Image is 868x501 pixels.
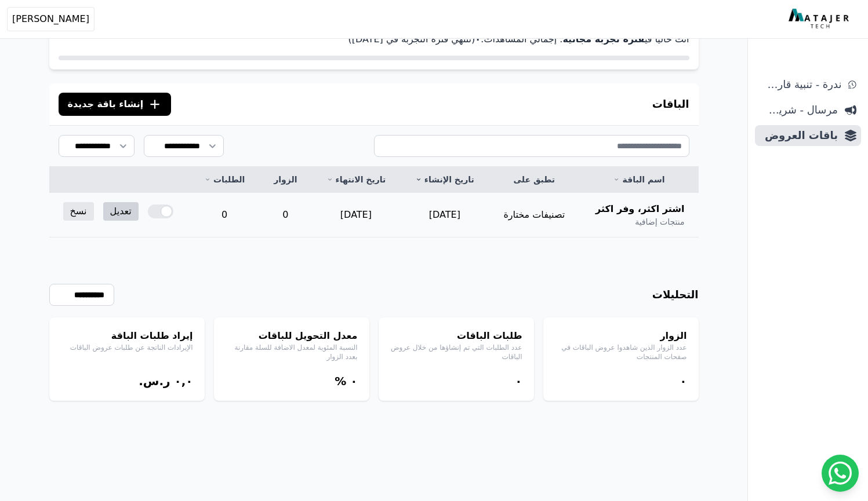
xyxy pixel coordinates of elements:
span: [PERSON_NAME] [12,12,89,26]
button: إنشاء باقة جديدة [59,93,172,116]
a: اسم الباقة [594,174,685,185]
th: تطبق على [489,167,579,193]
span: باقات العروض [760,127,838,144]
bdi: ۰ [350,374,357,388]
th: الزوار [259,167,311,193]
button: [PERSON_NAME] [7,7,95,31]
p: النسبة المئوية لمعدل الاضافة للسلة مقارنة بعدد الزوار [226,343,358,361]
h4: الزوار [555,329,687,343]
h3: الباقات [652,96,689,112]
td: 0 [259,193,311,237]
td: [DATE] [401,193,489,237]
span: إنشاء باقة جديدة [68,97,144,111]
img: MatajerTech Logo [789,9,852,30]
div: ۰ [555,373,687,389]
td: [DATE] [311,193,400,237]
strong: ۰ [475,34,481,45]
td: تصنيفات مختارة [489,193,579,237]
p: أنت حاليا في . إجمالي المشاهدات: (تنتهي فترة التجربة في [DATE]) [59,32,689,46]
a: تعديل [103,202,139,221]
a: نسخ [63,202,94,221]
span: منتجات إضافية [635,216,684,228]
h4: إيراد طلبات الباقة [61,329,193,343]
p: عدد الزوار الذين شاهدوا عروض الباقات في صفحات المنتجات [555,343,687,361]
strong: فترة تجربة مجانية [562,34,644,45]
bdi: ۰,۰ [174,374,193,388]
h4: معدل التحويل للباقات [226,329,358,343]
td: 0 [190,193,260,237]
div: ۰ [390,373,522,389]
span: ر.س. [139,374,170,388]
a: تاريخ الانتهاء [325,174,386,185]
a: تاريخ الإنشاء [415,174,475,185]
p: عدد الطلبات التي تم إنشاؤها من خلال عروض الباقات [390,343,522,361]
h3: التحليلات [652,287,699,303]
span: اشتر اكثر، وفر اكثر [595,202,684,216]
h4: طلبات الباقات [390,329,522,343]
span: ندرة - تنبية قارب علي النفاذ [760,76,841,93]
p: الإيرادات الناتجة عن طلبات عروض الباقات [61,343,193,352]
span: مرسال - شريط دعاية [760,102,838,118]
a: الطلبات [204,174,246,185]
span: % [335,374,346,388]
